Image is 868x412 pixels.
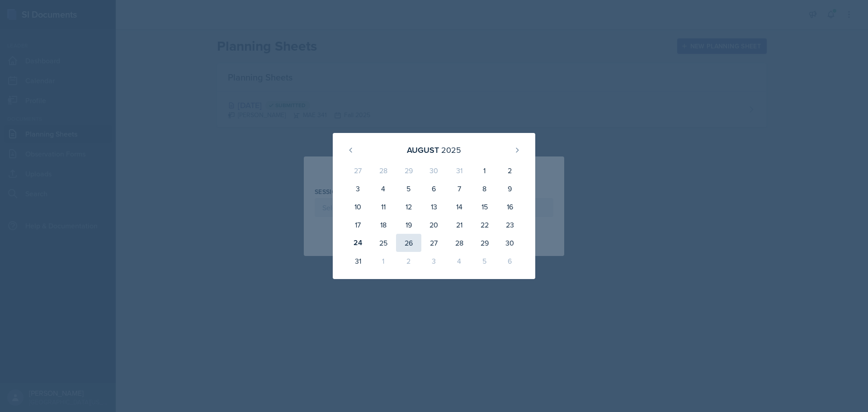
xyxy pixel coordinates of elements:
[447,216,472,234] div: 21
[472,234,497,252] div: 29
[421,180,447,198] div: 6
[497,252,523,270] div: 6
[497,180,523,198] div: 9
[472,198,497,216] div: 15
[447,161,472,180] div: 31
[371,180,396,198] div: 4
[396,216,421,234] div: 19
[472,252,497,270] div: 5
[447,180,472,198] div: 7
[497,234,523,252] div: 30
[345,234,371,252] div: 24
[396,198,421,216] div: 12
[497,161,523,180] div: 2
[447,252,472,270] div: 4
[345,216,371,234] div: 17
[396,180,421,198] div: 5
[447,234,472,252] div: 28
[371,216,396,234] div: 18
[371,198,396,216] div: 11
[441,144,461,156] div: 2025
[421,252,447,270] div: 3
[371,234,396,252] div: 25
[396,252,421,270] div: 2
[345,180,371,198] div: 3
[472,161,497,180] div: 1
[497,216,523,234] div: 23
[345,198,371,216] div: 10
[421,216,447,234] div: 20
[371,252,396,270] div: 1
[421,161,447,180] div: 30
[345,252,371,270] div: 31
[472,216,497,234] div: 22
[345,161,371,180] div: 27
[447,198,472,216] div: 14
[407,144,439,156] div: August
[396,234,421,252] div: 26
[371,161,396,180] div: 28
[421,234,447,252] div: 27
[497,198,523,216] div: 16
[396,161,421,180] div: 29
[421,198,447,216] div: 13
[472,180,497,198] div: 8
